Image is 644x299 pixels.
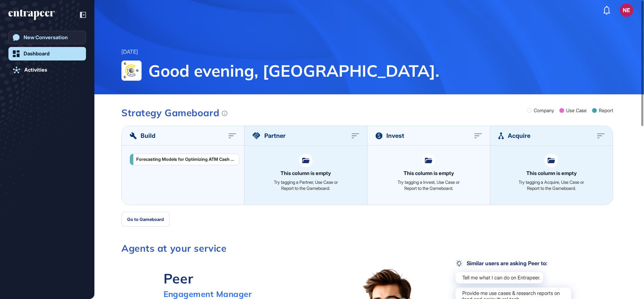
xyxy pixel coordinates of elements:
div: Activities [24,67,47,73]
div: This column is empty [404,171,454,176]
div: Strategy Gameboard [121,108,227,118]
div: Use Case [566,108,587,113]
a: Dashboard [8,47,86,60]
div: Try tagging a Partner, Use Case or Report to the Gameboard. [272,179,340,191]
div: Peer [164,270,252,287]
h3: Agents at your service [121,244,613,253]
span: Invest [386,131,404,140]
img: ChemCode-logo [122,61,141,80]
a: New Conversation [8,31,86,44]
div: This column is empty [526,171,577,176]
div: Similar users are asking Peer to: [456,260,547,267]
div: Forecasting Models for Optimizing ATM Cash Management Operations [136,157,236,162]
div: New Conversation [24,34,68,41]
div: [DATE] [121,48,138,56]
div: This column is empty [281,171,331,176]
div: Company [534,108,554,113]
div: Try tagging a Invest, Use Case or Report to the Gameboard. [395,179,462,191]
div: entrapeer-logo [8,9,55,20]
span: Good evening, [GEOGRAPHIC_DATA]. [148,60,617,81]
a: Activities [8,63,86,77]
div: Try tagging a Acquire, Use Case or Report to the Gameboard. [518,179,585,191]
div: Report [599,108,613,113]
span: Acquire [508,131,530,140]
div: Engagement Manager [164,289,252,299]
span: Partner [264,131,286,140]
div: Tell me what I can do on Entrapeer. [456,272,543,283]
button: Go to Gameboard [121,212,170,227]
span: Build [141,131,155,140]
button: NE [620,3,633,17]
div: Dashboard [24,51,50,57]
